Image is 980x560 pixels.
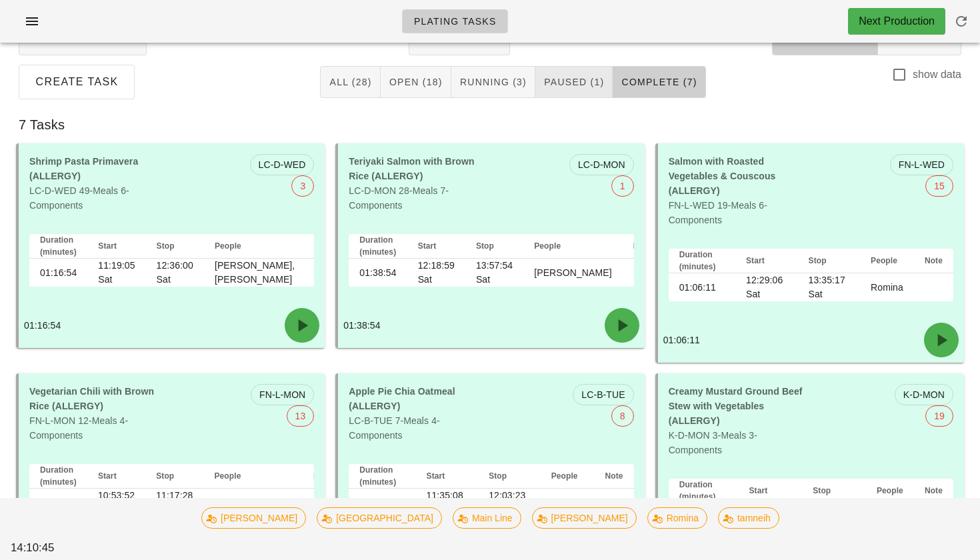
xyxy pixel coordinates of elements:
[613,66,705,98] button: Complete (7)
[29,386,154,411] b: Vegetarian Chili with Brown Rice (ALLERGY)
[87,259,145,287] td: 11:19:05 Sat
[21,146,172,221] div: LC-D-WED 49-Meals 6-Components
[329,77,371,87] span: All (28)
[914,249,953,273] th: Note
[29,489,87,517] td: 23:35
[259,385,305,405] span: FN-L-MON
[860,249,914,273] th: People
[620,176,625,196] span: 1
[146,259,204,287] td: 12:36:00 Sat
[349,234,407,259] th: Duration (minutes)
[259,155,306,175] span: LC-D-WED
[29,464,87,489] th: Duration (minutes)
[859,13,935,29] div: Next Production
[543,77,604,87] span: Paused (1)
[655,508,698,528] span: Romina
[29,234,87,259] th: Duration (minutes)
[145,489,203,517] td: 11:17:28 Sat
[87,489,145,517] td: 10:53:52 Sat
[541,464,595,489] th: People
[669,479,739,503] th: Duration (minutes)
[798,273,861,301] td: 13:35:17 Sat
[727,508,771,528] span: tamneih
[860,273,914,301] td: Romina
[903,385,945,405] span: K-D-MON
[389,77,443,87] span: Open (18)
[146,234,204,259] th: Stop
[29,259,87,287] td: 01:16:54
[338,303,644,348] div: 01:38:54
[523,259,622,287] td: [PERSON_NAME]
[798,249,861,273] th: Stop
[402,9,508,33] a: Plating Tasks
[203,489,302,517] td: [PERSON_NAME]
[661,376,811,465] div: K-D-MON 3-Meals 3-Components
[621,77,697,87] span: Complete (7)
[669,156,776,196] b: Salmon with Roasted Vegetables & Couscous (ALLERGY)
[899,155,945,175] span: FN-L-WED
[541,489,595,517] td: Romina
[461,508,512,528] span: Main Line
[465,259,523,287] td: 13:57:54 Sat
[349,386,455,411] b: Apple Pie Chia Oatmeal (ALLERGY)
[540,508,627,528] span: [PERSON_NAME]
[203,464,302,489] th: People
[416,464,479,489] th: Start
[581,385,625,405] span: LC-B-TUE
[341,376,491,451] div: LC-B-TUE 7-Meals 4-Components
[934,406,945,426] span: 19
[325,508,433,528] span: [GEOGRAPHIC_DATA]
[658,317,964,363] div: 01:06:11
[8,103,972,146] div: 7 Tasks
[19,65,135,99] button: Create Task
[735,273,798,301] td: 12:29:06 Sat
[35,76,119,88] span: Create Task
[416,489,479,517] td: 11:35:08 Sat
[595,464,634,489] th: Note
[669,386,803,426] b: Creamy Mustard Ground Beef Stew with Vegetables (ALLERGY)
[300,176,305,196] span: 3
[87,464,145,489] th: Start
[204,234,305,259] th: People
[295,406,306,426] span: 13
[349,464,415,489] th: Duration (minutes)
[866,479,914,503] th: People
[407,234,465,259] th: Start
[802,479,866,503] th: Stop
[8,537,89,559] div: 14:10:45
[21,376,172,451] div: FN-L-MON 12-Meals 4-Components
[204,259,305,287] td: [PERSON_NAME],[PERSON_NAME]
[669,249,735,273] th: Duration (minutes)
[623,234,662,259] th: Note
[459,77,527,87] span: Running (3)
[661,146,811,235] div: FN-L-WED 19-Meals 6-Components
[381,66,451,98] button: Open (18)
[210,508,297,528] span: [PERSON_NAME]
[578,155,625,175] span: LC-D-MON
[620,406,625,426] span: 8
[349,156,474,181] b: Teriyaki Salmon with Brown Rice (ALLERGY)
[87,234,145,259] th: Start
[934,176,945,196] span: 15
[29,156,138,181] b: Shrimp Pasta Primavera (ALLERGY)
[413,16,497,27] span: Plating Tasks
[145,464,203,489] th: Stop
[738,479,802,503] th: Start
[341,146,491,221] div: LC-D-MON 28-Meals 7-Components
[19,303,325,348] div: 01:16:54
[465,234,523,259] th: Stop
[669,273,735,301] td: 01:06:11
[349,489,415,517] td: 28:14
[305,234,345,259] th: Note
[320,66,380,98] button: All (28)
[523,234,622,259] th: People
[478,489,541,517] td: 12:03:23 Sat
[913,68,961,81] label: show data
[914,479,953,503] th: Note
[407,259,465,287] td: 12:18:59 Sat
[735,249,798,273] th: Start
[303,464,342,489] th: Note
[451,66,535,98] button: Running (3)
[535,66,613,98] button: Paused (1)
[478,464,541,489] th: Stop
